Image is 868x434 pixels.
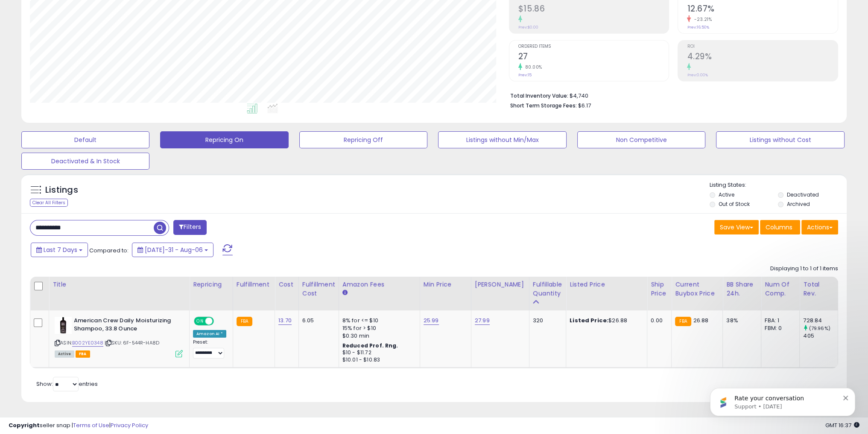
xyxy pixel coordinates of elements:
[475,316,490,325] a: 27.99
[570,316,608,324] b: Listed Price:
[533,280,562,298] div: Fulfillable Quantity
[518,25,538,30] small: Prev: $0.00
[53,280,186,289] div: Title
[36,380,98,388] span: Show: entries
[687,44,838,49] span: ROI
[787,191,819,198] label: Deactivated
[510,102,577,109] b: Short Term Storage Fees:
[237,317,252,326] small: FBA
[55,317,72,334] img: 31tCBpsAi8L._SL40_.jpg
[9,422,148,430] div: seller snap | |
[522,64,542,70] small: 80.00%
[438,131,566,148] button: Listings without Min/Max
[714,220,759,234] button: Save View
[195,318,205,325] span: ON
[55,350,74,358] span: All listings currently available for purchase on Amazon
[687,72,707,78] small: Prev: 0.00%
[44,246,77,254] span: Last 7 Days
[693,316,709,324] span: 26.88
[45,184,78,196] h5: Listings
[278,280,295,289] div: Cost
[697,370,868,430] iframe: Intercom notifications message
[691,16,712,23] small: -23.21%
[710,181,847,189] p: Listing States:
[760,220,800,234] button: Columns
[687,4,838,15] h2: 12.67%
[578,101,591,110] span: $6.17
[518,52,669,63] h2: 27
[424,316,439,325] a: 25.99
[89,246,129,255] span: Compared to:
[299,131,427,148] button: Repricing Off
[518,44,669,49] span: Ordered Items
[809,325,830,332] small: (79.96%)
[237,280,271,289] div: Fulfillment
[72,339,103,347] a: B002YE0348
[726,280,757,298] div: BB Share 24h.
[74,317,178,335] b: American Crew Daily Moisturizing Shampoo, 33.8 Ounce
[803,317,838,324] div: 728.84
[342,356,413,364] div: $10.01 - $10.83
[726,317,754,324] div: 38%
[342,342,398,349] b: Reduced Prof. Rng.
[193,339,226,359] div: Preset:
[675,280,719,298] div: Current Buybox Price
[145,246,203,254] span: [DATE]-31 - Aug-06
[21,131,149,148] button: Default
[787,200,810,208] label: Archived
[132,243,213,257] button: [DATE]-31 - Aug-06
[716,131,844,148] button: Listings without Cost
[342,349,413,356] div: $10 - $11.72
[342,324,413,332] div: 15% for > $10
[651,280,668,298] div: Ship Price
[193,330,226,338] div: Amazon AI *
[803,280,834,298] div: Total Rev.
[510,90,832,100] li: $4,740
[342,289,348,297] small: Amazon Fees.
[687,25,709,30] small: Prev: 16.50%
[510,92,568,99] b: Total Inventory Value:
[475,280,526,289] div: [PERSON_NAME]
[518,4,669,15] h2: $15.86
[30,199,68,207] div: Clear All Filters
[570,317,640,324] div: $26.88
[302,317,332,324] div: 6.05
[719,191,734,198] label: Active
[719,200,750,208] label: Out of Stock
[518,72,532,78] small: Prev: 15
[342,317,413,324] div: 8% for <= $10
[21,153,149,170] button: Deactivated & In Stock
[765,324,793,332] div: FBM: 0
[55,317,183,356] div: ASIN:
[31,243,88,257] button: Last 7 Days
[803,332,838,340] div: 405
[765,280,796,298] div: Num of Comp.
[577,131,705,148] button: Non Competitive
[687,52,838,63] h2: 4.29%
[302,280,335,298] div: Fulfillment Cost
[770,265,838,273] div: Displaying 1 to 1 of 1 items
[193,280,229,289] div: Repricing
[765,317,793,324] div: FBA: 1
[76,350,90,358] span: FBA
[766,223,792,231] span: Columns
[342,280,416,289] div: Amazon Fees
[424,280,468,289] div: Min Price
[675,317,691,326] small: FBA
[105,339,159,346] span: | SKU: 6F-544R-HA8D
[213,318,226,325] span: OFF
[73,421,109,429] a: Terms of Use
[801,220,838,234] button: Actions
[533,317,559,324] div: 320
[160,131,288,148] button: Repricing On
[9,421,40,429] strong: Copyright
[173,220,207,235] button: Filters
[342,332,413,340] div: $0.30 min
[651,317,665,324] div: 0.00
[111,421,148,429] a: Privacy Policy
